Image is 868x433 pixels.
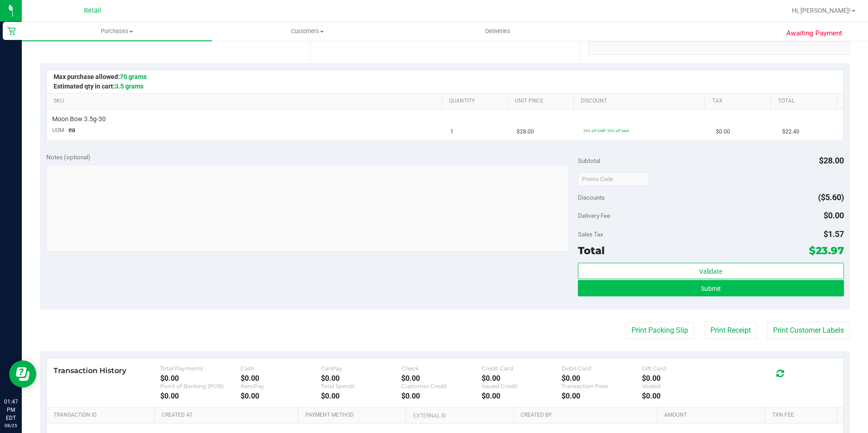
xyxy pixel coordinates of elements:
span: Submit [701,285,721,292]
div: $0.00 [482,374,562,383]
th: External ID [405,408,513,424]
span: Delivery Fee [578,212,610,219]
span: Hi, [PERSON_NAME]! [792,7,851,14]
div: Customer Credit [401,383,482,389]
div: Check [401,365,482,372]
span: Validate [699,268,722,275]
span: $0.00 [716,128,730,136]
span: Discounts [578,189,605,206]
div: Cash [241,365,321,372]
div: $0.00 [642,392,722,400]
div: $0.00 [321,392,401,400]
a: Amount [664,412,761,419]
div: $0.00 [160,392,241,400]
span: $22.40 [782,128,799,136]
a: Deliveries [403,22,593,41]
span: Retail [84,7,101,15]
div: $0.00 [241,392,321,400]
a: Unit Price [515,98,570,105]
button: Print Packing Slip [626,322,694,339]
a: Total [778,98,833,105]
iframe: Resource center [9,360,36,388]
div: Voided [642,383,722,389]
a: Created At [162,412,295,419]
div: $0.00 [401,374,482,383]
span: Moon Bow 3.5g-30 [52,115,106,123]
a: Quantity [449,98,504,105]
div: Transaction Fees [562,383,642,389]
span: $28.00 [517,128,534,136]
button: Submit [578,280,844,296]
div: AeroPay [241,383,321,389]
span: Subtotal [578,157,600,164]
span: Deliveries [473,27,523,35]
div: Debit Card [562,365,642,372]
input: Promo Code [578,172,648,186]
div: Credit Card [482,365,562,372]
div: $0.00 [401,392,482,400]
span: $1.57 [824,229,844,239]
span: $28.00 [819,156,844,165]
div: Issued Credit [482,383,562,389]
div: Gift Card [642,365,722,372]
p: 08/25 [4,422,18,429]
span: Purchases [22,27,212,35]
a: Transaction ID [54,412,151,419]
div: Point of Banking (POB) [160,383,241,389]
div: CanPay [321,365,401,372]
div: Total Spendr [321,383,401,389]
span: Total [578,244,605,257]
a: Txn Fee [772,412,833,419]
a: SKU [54,98,438,105]
span: UOM [52,127,64,133]
span: 3.5 grams [115,83,143,90]
button: Validate [578,263,844,279]
span: $0.00 [824,211,844,220]
span: ea [69,126,75,133]
div: Total Payments [160,365,241,372]
div: $0.00 [482,392,562,400]
div: $0.00 [241,374,321,383]
div: $0.00 [160,374,241,383]
a: Created By [521,412,654,419]
a: Discount [581,98,701,105]
span: ($5.60) [818,192,844,202]
a: Payment Method [306,412,403,419]
span: 1 [450,128,454,136]
div: $0.00 [321,374,401,383]
button: Print Receipt [705,322,757,339]
inline-svg: Retail [7,26,16,35]
a: Purchases [22,22,212,41]
button: Print Customer Labels [767,322,850,339]
span: 20% off GMP: 20% off each [583,128,629,133]
a: Customers [212,22,402,41]
a: Tax [712,98,767,105]
span: 70 grams [120,73,147,80]
p: 01:47 PM EDT [4,398,18,422]
div: $0.00 [562,374,642,383]
span: Customers [212,27,402,35]
span: Sales Tax [578,231,603,238]
span: Notes (optional) [46,153,90,161]
span: Awaiting Payment [786,28,842,39]
div: $0.00 [562,392,642,400]
span: $23.97 [809,244,844,257]
div: $0.00 [642,374,722,383]
span: Estimated qty in cart: [54,83,143,90]
span: Max purchase allowed: [54,73,147,80]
